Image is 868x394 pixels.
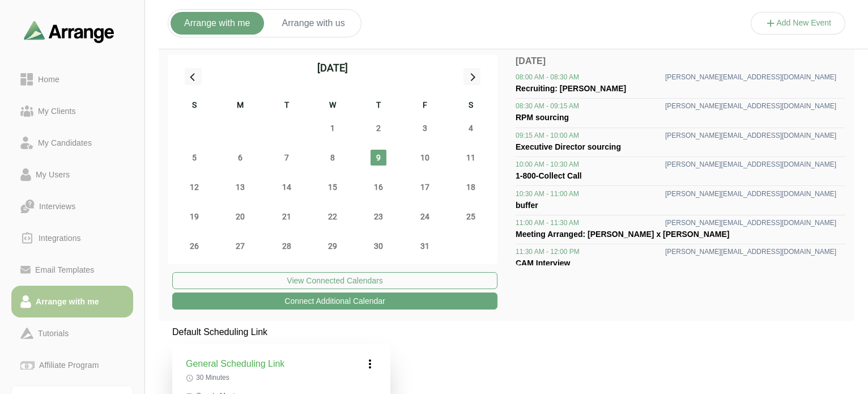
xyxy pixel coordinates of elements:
[263,99,309,113] div: T
[665,247,836,256] span: [PERSON_NAME][EMAIL_ADDRESS][DOMAIN_NAME]
[31,263,99,277] div: Email Templates
[516,259,570,268] span: CAM Interview
[665,218,836,227] span: [PERSON_NAME][EMAIL_ADDRESS][DOMAIN_NAME]
[463,120,479,136] span: Saturday, October 4, 2025
[402,99,448,113] div: F
[516,171,582,180] span: 1-800-Collect Call
[417,179,433,195] span: Friday, October 17, 2025
[34,231,86,245] div: Integrations
[11,63,133,95] a: Home
[35,200,80,213] div: Interviews
[665,73,836,82] span: [PERSON_NAME][EMAIL_ADDRESS][DOMAIN_NAME]
[172,272,497,289] button: View Connected Calendars
[665,131,836,140] span: [PERSON_NAME][EMAIL_ADDRESS][DOMAIN_NAME]
[417,238,433,254] span: Friday, October 31, 2025
[516,201,538,210] span: buffer
[172,325,390,339] p: Default Scheduling Link
[31,295,104,308] div: Arrange with me
[665,160,836,169] span: [PERSON_NAME][EMAIL_ADDRESS][DOMAIN_NAME]
[516,113,569,122] span: RPM sourcing
[11,95,133,127] a: My Clients
[516,131,579,140] span: 09:15 AM - 10:00 AM
[325,120,341,136] span: Wednesday, October 1, 2025
[371,179,386,195] span: Thursday, October 16, 2025
[232,150,248,166] span: Monday, October 6, 2025
[325,179,341,195] span: Wednesday, October 15, 2025
[516,247,580,256] span: 11:30 AM - 12:00 PM
[186,357,284,371] h3: General Scheduling Link
[463,179,479,195] span: Saturday, October 18, 2025
[269,12,359,35] button: Arrange with us
[279,150,295,166] span: Tuesday, October 7, 2025
[516,230,730,239] span: Meeting Arranged: [PERSON_NAME] x [PERSON_NAME]
[186,150,202,166] span: Sunday, October 5, 2025
[11,222,133,254] a: Integrations
[463,209,479,224] span: Saturday, October 25, 2025
[317,60,348,76] div: [DATE]
[33,136,96,150] div: My Candidates
[11,254,133,286] a: Email Templates
[417,150,433,166] span: Friday, October 10, 2025
[11,190,133,222] a: Interviews
[186,179,202,195] span: Sunday, October 12, 2025
[371,238,386,254] span: Thursday, October 30, 2025
[325,238,341,254] span: Wednesday, October 29, 2025
[171,99,217,113] div: S
[217,99,263,113] div: M
[171,12,264,35] button: Arrange with me
[516,189,579,198] span: 10:30 AM - 11:00 AM
[325,150,341,166] span: Wednesday, October 8, 2025
[516,54,845,68] p: [DATE]
[516,160,579,169] span: 10:00 AM - 10:30 AM
[279,179,295,195] span: Tuesday, October 14, 2025
[186,238,202,254] span: Sunday, October 26, 2025
[186,209,202,224] span: Sunday, October 19, 2025
[11,159,133,190] a: My Users
[232,179,248,195] span: Monday, October 13, 2025
[279,238,295,254] span: Tuesday, October 28, 2025
[24,20,114,43] img: arrangeai-name-small-logo.4d2b8aee.svg
[172,293,497,310] button: Connect Additional Calendar
[279,209,295,224] span: Tuesday, October 21, 2025
[417,120,433,136] span: Friday, October 3, 2025
[232,209,248,224] span: Monday, October 20, 2025
[356,99,402,113] div: T
[463,150,479,166] span: Saturday, October 11, 2025
[35,358,103,372] div: Affiliate Program
[665,189,836,198] span: [PERSON_NAME][EMAIL_ADDRESS][DOMAIN_NAME]
[33,327,73,340] div: Tutorials
[371,150,386,166] span: Thursday, October 9, 2025
[371,209,386,224] span: Thursday, October 23, 2025
[417,209,433,224] span: Friday, October 24, 2025
[516,218,579,227] span: 11:00 AM - 11:30 AM
[516,84,626,93] span: Recruiting: [PERSON_NAME]
[11,317,133,349] a: Tutorials
[33,104,80,118] div: My Clients
[11,127,133,159] a: My Candidates
[31,168,74,181] div: My Users
[186,373,377,382] p: 30 Minutes
[448,99,494,113] div: S
[371,120,386,136] span: Thursday, October 2, 2025
[309,99,355,113] div: W
[516,101,579,111] span: 08:30 AM - 09:15 AM
[665,101,836,111] span: [PERSON_NAME][EMAIL_ADDRESS][DOMAIN_NAME]
[33,73,64,86] div: Home
[516,142,621,151] span: Executive Director sourcing
[516,73,579,82] span: 08:00 AM - 08:30 AM
[325,209,341,224] span: Wednesday, October 22, 2025
[232,238,248,254] span: Monday, October 27, 2025
[11,349,133,381] a: Affiliate Program
[751,12,846,35] button: Add New Event
[11,286,133,317] a: Arrange with me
